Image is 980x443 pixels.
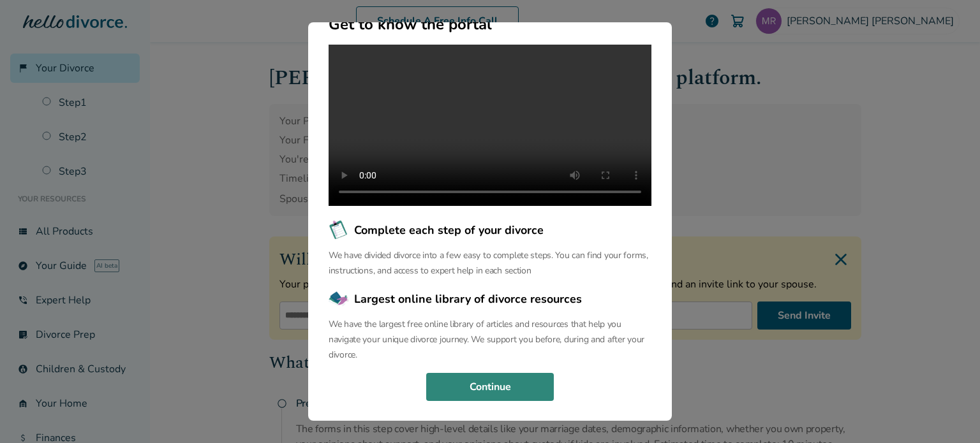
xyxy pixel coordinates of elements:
span: Complete each step of your divorce [354,222,544,238]
img: Complete each step of your divorce [329,220,349,240]
p: We have the largest free online library of articles and resources that help you navigate your uni... [329,317,651,363]
button: Continue [426,373,554,401]
p: We have divided divorce into a few easy to complete steps. You can find your forms, instructions,... [329,248,651,279]
h2: Get to know the portal [329,14,651,34]
iframe: Chat Widget [916,382,980,443]
img: Largest online library of divorce resources [329,289,349,309]
span: Largest online library of divorce resources [354,291,582,307]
